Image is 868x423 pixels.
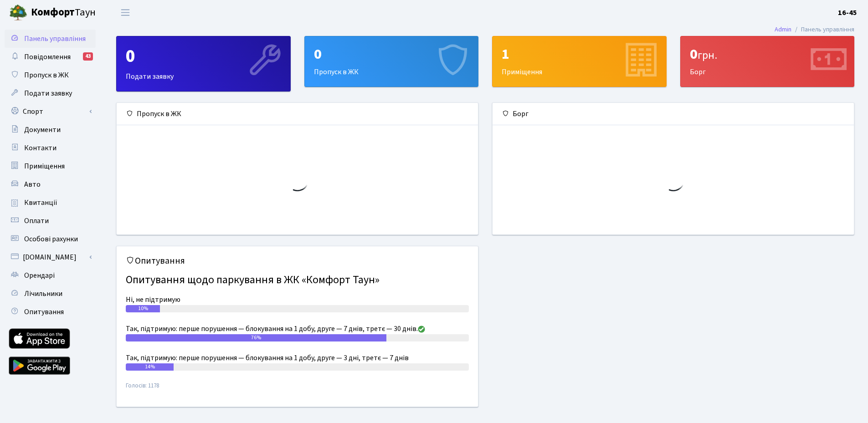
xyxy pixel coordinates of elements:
div: 14% [126,363,174,371]
span: Орендарі [24,270,55,280]
a: Пропуск в ЖК [5,66,96,84]
span: Приміщення [24,161,65,171]
small: Голосів: 1178 [126,382,469,398]
span: Оплати [24,216,49,226]
a: 16-45 [838,7,857,18]
a: 1Приміщення [492,36,667,87]
span: Авто [24,179,41,189]
a: Орендарі [5,266,96,285]
a: Панель управління [5,30,96,48]
div: Пропуск в ЖК [117,103,478,125]
a: 0Подати заявку [116,36,291,92]
div: 76% [126,334,386,341]
div: 0 [690,46,845,63]
span: Документи [24,125,61,135]
button: Переключити навігацію [114,5,137,20]
a: Квитанції [5,194,96,212]
a: Admin [775,25,791,34]
a: Документи [5,121,96,139]
h4: Опитування щодо паркування в ЖК «Комфорт Таун» [126,270,469,290]
div: 10% [126,305,160,312]
span: Повідомлення [24,52,71,62]
div: 1 [502,46,657,63]
a: [DOMAIN_NAME] [5,248,96,266]
div: Так, підтримую: перше порушення — блокування на 1 добу, друге — 3 дні, третє — 7 днів [126,352,469,363]
li: Панель управління [791,25,854,35]
span: Опитування [24,307,64,317]
span: Таун [31,5,96,20]
div: 43 [83,52,93,61]
div: Так, підтримую: перше порушення — блокування на 1 добу, друге — 7 днів, третє — 30 днів. [126,323,469,334]
div: Ні, не підтримую [126,294,469,305]
a: Повідомлення43 [5,48,96,66]
a: Опитування [5,303,96,321]
a: Подати заявку [5,84,96,102]
div: 0 [314,46,469,63]
div: Приміщення [493,36,666,87]
div: Борг [493,103,854,125]
span: Контакти [24,143,56,153]
span: Пропуск в ЖК [24,70,69,80]
a: Оплати [5,212,96,230]
a: Особові рахунки [5,230,96,248]
a: Лічильники [5,285,96,303]
span: Особові рахунки [24,234,78,244]
div: Борг [681,36,854,87]
span: Панель управління [24,34,86,44]
img: logo.png [9,4,27,22]
span: Квитанції [24,198,57,208]
span: Лічильники [24,289,62,299]
h5: Опитування [126,255,469,266]
b: Комфорт [31,5,75,20]
div: 0 [126,46,281,67]
a: Приміщення [5,157,96,175]
a: Контакти [5,139,96,157]
a: Спорт [5,102,96,121]
div: Пропуск в ЖК [305,36,478,87]
div: Подати заявку [117,36,290,91]
a: Авто [5,175,96,194]
span: грн. [698,47,717,63]
nav: breadcrumb [761,20,868,39]
a: 0Пропуск в ЖК [304,36,479,87]
span: Подати заявку [24,88,72,98]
